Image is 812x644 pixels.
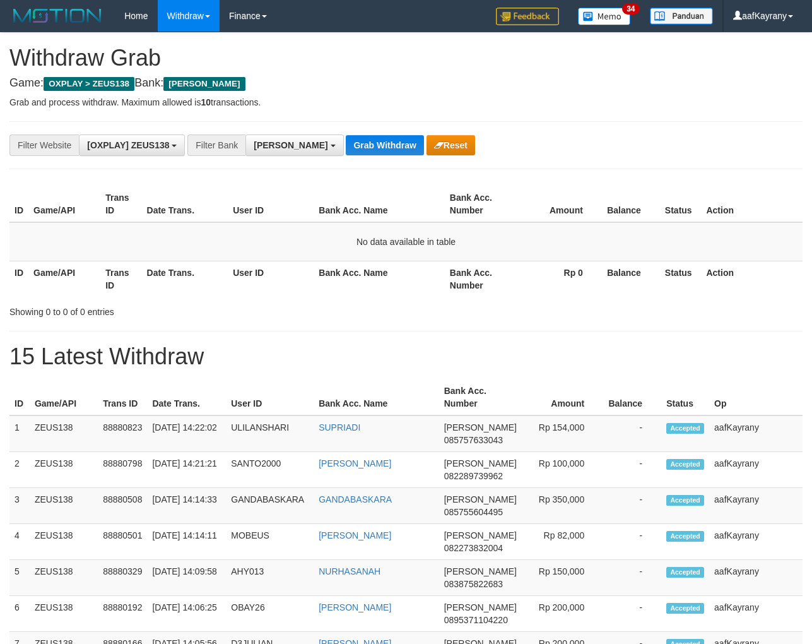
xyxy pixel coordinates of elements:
[319,494,392,504] a: GANDABASKARA
[444,602,517,612] span: [PERSON_NAME]
[522,524,603,560] td: Rp 82,000
[226,452,314,488] td: SANTO2000
[701,261,803,297] th: Action
[666,567,704,578] span: Accepted
[666,603,704,614] span: Accepted
[709,596,803,632] td: aafKayrany
[444,615,508,625] span: Copy 0895371104220 to clipboard
[30,560,98,596] td: ZEUS138
[9,596,30,632] td: 6
[87,140,169,150] span: [OXPLAY] ZEUS138
[98,560,147,596] td: 88880329
[9,6,105,25] img: MOTION_logo.png
[522,379,603,415] th: Amount
[30,488,98,524] td: ZEUS138
[709,379,803,415] th: Op
[226,524,314,560] td: MOBEUS
[163,77,245,91] span: [PERSON_NAME]
[9,301,329,318] div: Showing 0 to 0 of 0 entries
[9,45,803,71] h1: Withdraw Grab
[666,495,704,506] span: Accepted
[496,8,559,25] img: Feedback.jpg
[30,379,98,415] th: Game/API
[314,186,445,222] th: Bank Acc. Name
[444,579,503,589] span: Copy 083875822683 to clipboard
[603,596,661,632] td: -
[522,560,603,596] td: Rp 150,000
[602,186,660,222] th: Balance
[603,452,661,488] td: -
[142,261,228,297] th: Date Trans.
[147,452,226,488] td: [DATE] 14:21:21
[245,134,343,156] button: [PERSON_NAME]
[709,488,803,524] td: aafKayrany
[142,186,228,222] th: Date Trans.
[147,560,226,596] td: [DATE] 14:09:58
[522,488,603,524] td: Rp 350,000
[228,186,314,222] th: User ID
[9,344,803,369] h1: 15 Latest Withdraw
[100,261,141,297] th: Trans ID
[603,379,661,415] th: Balance
[147,379,226,415] th: Date Trans.
[666,531,704,542] span: Accepted
[100,186,141,222] th: Trans ID
[709,560,803,596] td: aafKayrany
[709,415,803,452] td: aafKayrany
[187,134,245,156] div: Filter Bank
[709,452,803,488] td: aafKayrany
[427,135,475,155] button: Reset
[9,524,30,560] td: 4
[30,596,98,632] td: ZEUS138
[444,530,517,540] span: [PERSON_NAME]
[445,186,517,222] th: Bank Acc. Number
[602,261,660,297] th: Balance
[701,186,803,222] th: Action
[319,422,360,432] a: SUPRIADI
[254,140,327,150] span: [PERSON_NAME]
[439,379,522,415] th: Bank Acc. Number
[9,560,30,596] td: 5
[603,524,661,560] td: -
[522,415,603,452] td: Rp 154,000
[28,261,100,297] th: Game/API
[147,488,226,524] td: [DATE] 14:14:33
[622,3,639,15] span: 34
[444,422,517,432] span: [PERSON_NAME]
[9,261,28,297] th: ID
[44,77,134,91] span: OXPLAY > ZEUS138
[147,524,226,560] td: [DATE] 14:14:11
[660,186,702,222] th: Status
[661,379,709,415] th: Status
[346,135,423,155] button: Grab Withdraw
[578,8,631,25] img: Button%20Memo.svg
[98,488,147,524] td: 88880508
[444,507,503,517] span: Copy 085755604495 to clipboard
[444,435,503,445] span: Copy 085757633043 to clipboard
[226,560,314,596] td: AHY013
[147,596,226,632] td: [DATE] 14:06:25
[319,602,391,612] a: [PERSON_NAME]
[319,530,391,540] a: [PERSON_NAME]
[226,379,314,415] th: User ID
[319,458,391,468] a: [PERSON_NAME]
[9,379,30,415] th: ID
[9,222,803,261] td: No data available in table
[516,186,602,222] th: Amount
[79,134,185,156] button: [OXPLAY] ZEUS138
[9,415,30,452] td: 1
[516,261,602,297] th: Rp 0
[226,596,314,632] td: OBAY26
[28,186,100,222] th: Game/API
[201,97,211,107] strong: 10
[666,423,704,434] span: Accepted
[9,186,28,222] th: ID
[444,458,517,468] span: [PERSON_NAME]
[9,452,30,488] td: 2
[9,488,30,524] td: 3
[522,452,603,488] td: Rp 100,000
[228,261,314,297] th: User ID
[522,596,603,632] td: Rp 200,000
[444,566,517,576] span: [PERSON_NAME]
[98,596,147,632] td: 88880192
